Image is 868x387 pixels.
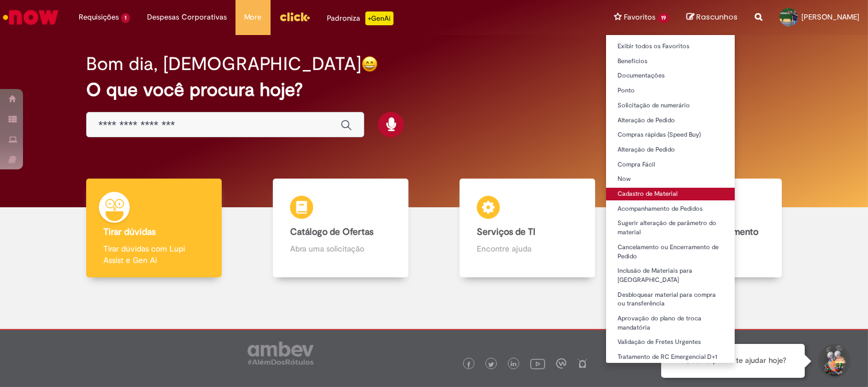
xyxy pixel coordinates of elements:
[488,362,494,367] img: logo_footer_twitter.png
[606,99,735,112] a: Solicitação de numerário
[686,12,738,23] a: Rascunhos
[606,114,735,127] a: Alteração de Pedido
[606,351,735,372] a: Tratamento de RC Emergencial D+1 Spot BR
[658,13,669,23] span: 19
[247,179,434,278] a: Catálogo de Ofertas Abra uma solicitação
[121,13,130,23] span: 1
[816,344,851,378] button: Iniciar Conversa de Suporte
[606,144,735,156] a: Alteração de Pedido
[606,217,735,238] a: Sugerir alteração de parâmetro do material
[327,11,394,25] div: Padroniza
[606,55,735,68] a: Benefícios
[606,188,735,200] a: Cadastro de Material
[606,69,735,82] a: Documentações
[606,129,735,141] a: Compras rápidas (Speed Buy)
[248,342,314,365] img: logo_footer_ambev_rotulo_gray.png
[1,6,60,29] img: ServiceNow
[577,358,588,369] img: logo_footer_naosei.png
[290,226,373,238] b: Catálogo de Ofertas
[801,12,859,22] span: [PERSON_NAME]
[290,243,391,254] p: Abra uma solicitação
[147,11,227,23] span: Despesas Corporativas
[696,11,738,22] span: Rascunhos
[606,84,735,97] a: Ponto
[477,226,535,238] b: Serviços de TI
[477,243,578,254] p: Encontre ajuda
[434,179,621,278] a: Serviços de TI Encontre ajuda
[606,289,735,310] a: Desbloquear material para compra ou transferência
[244,11,262,23] span: More
[624,11,655,23] span: Favoritos
[511,361,516,368] img: logo_footer_linkedin.png
[365,11,394,25] p: +GenAi
[86,80,782,100] h2: O que você procura hoje?
[556,358,566,369] img: logo_footer_workplace.png
[103,226,156,238] b: Tirar dúvidas
[606,241,735,262] a: Cancelamento ou Encerramento de Pedido
[606,265,735,286] a: Inclusão de Materiais para [GEOGRAPHIC_DATA]
[606,158,735,171] a: Compra Fácil
[606,312,735,334] a: Aprovação do plano de troca mandatória
[606,336,735,349] a: Validação de Fretes Urgentes
[60,179,247,278] a: Tirar dúvidas Tirar dúvidas com Lupi Assist e Gen Ai
[661,344,805,378] div: Oi, como posso te ajudar hoje?
[103,243,205,266] p: Tirar dúvidas com Lupi Assist e Gen Ai
[79,11,119,23] span: Requisições
[606,203,735,215] a: Acompanhamento de Pedidos
[605,34,735,363] ul: Favoritos
[279,8,310,25] img: click_logo_yellow_360x200.png
[606,173,735,185] a: Now
[86,54,361,74] h2: Bom dia, [DEMOGRAPHIC_DATA]
[530,356,545,371] img: logo_footer_youtube.png
[606,40,735,53] a: Exibir todos os Favoritos
[466,362,472,367] img: logo_footer_facebook.png
[361,56,378,72] img: happy-face.png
